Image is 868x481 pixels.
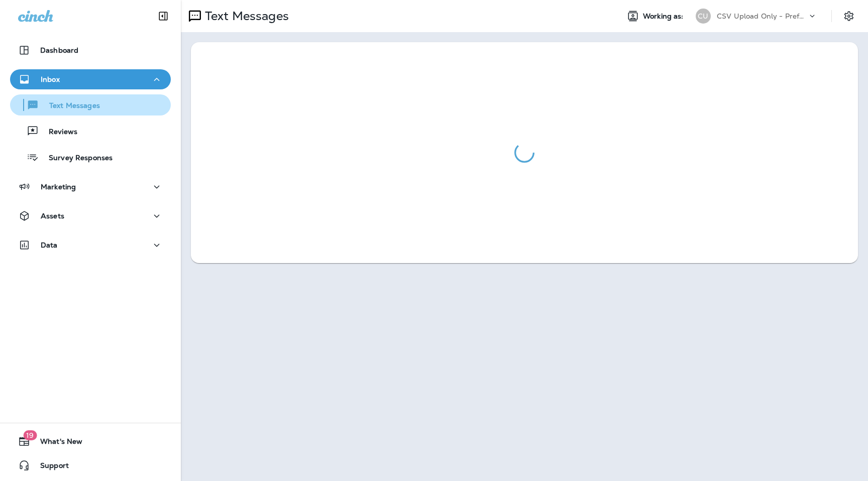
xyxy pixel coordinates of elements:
[10,177,171,197] button: Marketing
[40,46,78,54] p: Dashboard
[10,121,171,142] button: Reviews
[41,75,60,83] p: Inbox
[10,147,171,168] button: Survey Responses
[643,12,686,21] span: Working as:
[10,206,171,226] button: Assets
[23,430,37,440] span: 19
[39,128,77,137] p: Reviews
[201,9,289,24] p: Text Messages
[30,461,69,473] span: Support
[717,12,807,20] p: CSV Upload Only - Preferred Pest Control - Palmetto
[41,241,58,249] p: Data
[10,94,171,115] button: Text Messages
[10,455,171,475] button: Support
[41,212,64,220] p: Assets
[41,183,76,191] p: Marketing
[10,69,171,89] button: Inbox
[39,154,113,163] p: Survey Responses
[10,431,171,451] button: 19What's New
[149,6,177,26] button: Collapse Sidebar
[39,101,100,111] p: Text Messages
[696,9,711,24] div: CU
[840,7,858,25] button: Settings
[10,40,171,60] button: Dashboard
[30,437,82,449] span: What's New
[10,235,171,255] button: Data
